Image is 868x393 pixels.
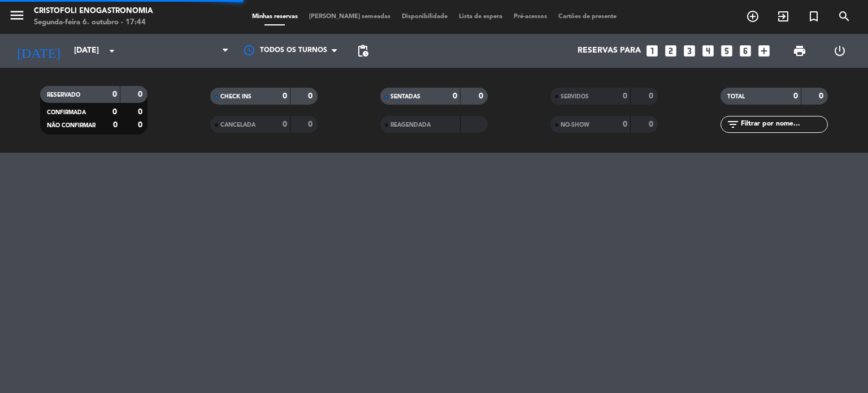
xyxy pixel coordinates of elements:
[112,108,117,116] strong: 0
[138,90,145,98] strong: 0
[682,44,697,58] i: looks_3
[726,118,740,131] i: filter_list
[561,94,589,100] span: SERVIDOS
[776,10,790,23] i: exit_to_app
[138,121,145,129] strong: 0
[396,14,453,20] span: Disponibilidade
[47,92,80,98] span: RESERVADO
[453,92,457,100] strong: 0
[623,120,627,128] strong: 0
[819,34,860,68] div: LOG OUT
[34,6,153,17] div: Cristofoli Enogastronomia
[623,92,627,100] strong: 0
[793,92,798,100] strong: 0
[740,118,827,131] input: Filtrar por nome...
[220,94,251,100] span: CHECK INS
[303,14,396,20] span: [PERSON_NAME] semeadas
[727,94,745,100] span: TOTAL
[47,110,86,115] span: CONFIRMADA
[112,90,117,98] strong: 0
[807,10,821,23] i: turned_in_not
[833,44,847,58] i: power_settings_new
[453,14,508,20] span: Lista de espera
[746,10,759,23] i: add_circle_outline
[757,44,771,58] i: add_box
[578,46,641,55] span: Reservas para
[138,108,145,116] strong: 0
[819,92,826,100] strong: 0
[283,92,287,100] strong: 0
[34,17,153,28] div: Segunda-feira 6. outubro - 17:44
[508,14,553,20] span: Pré-acessos
[645,44,659,58] i: looks_one
[738,44,753,58] i: looks_6
[308,92,315,100] strong: 0
[220,122,255,128] span: CANCELADA
[701,44,715,58] i: looks_4
[390,94,420,100] span: SENTADAS
[8,7,25,28] button: menu
[649,92,656,100] strong: 0
[246,14,303,20] span: Minhas reservas
[649,120,656,128] strong: 0
[47,123,96,128] span: NÃO CONFIRMAR
[113,121,118,129] strong: 0
[553,14,622,20] span: Cartões de presente
[663,44,678,58] i: looks_two
[719,44,734,58] i: looks_5
[561,122,589,128] span: NO-SHOW
[8,7,25,24] i: menu
[390,122,431,128] span: REAGENDADA
[793,44,806,58] span: print
[8,38,68,63] i: [DATE]
[105,44,119,58] i: arrow_drop_down
[356,44,370,58] span: pending_actions
[837,10,851,23] i: search
[283,120,287,128] strong: 0
[479,92,485,100] strong: 0
[308,120,315,128] strong: 0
